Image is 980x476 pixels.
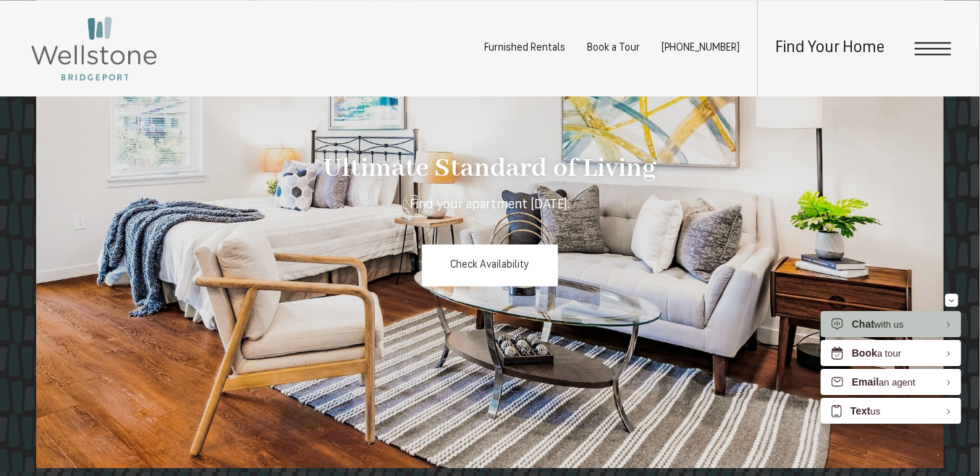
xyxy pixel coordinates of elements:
[410,195,570,215] p: Find your apartment [DATE].
[324,146,656,190] p: Ultimate Standard of Living
[29,14,159,82] img: Wellstone
[484,43,565,54] a: Furnished Rentals
[775,40,884,56] a: Find Your Home
[662,43,740,54] a: Call Us at (253) 642-8681
[587,43,640,54] a: Book a Tour
[451,259,530,270] span: Check Availability
[915,42,951,55] button: Open Menu
[662,43,740,54] span: [PHONE_NUMBER]
[422,244,559,286] a: Check Availability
